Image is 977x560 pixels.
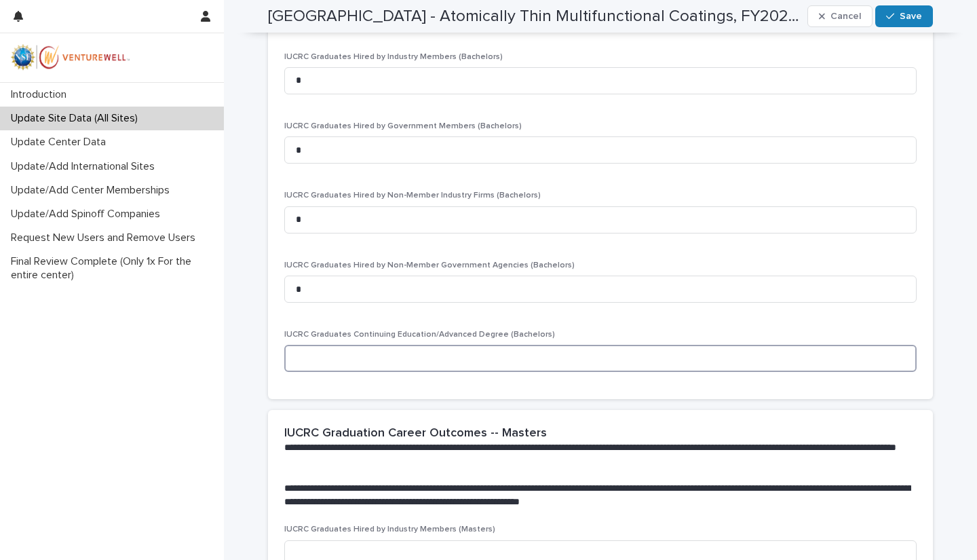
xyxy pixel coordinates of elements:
span: IUCRC Graduates Hired by Industry Members (Masters) [284,525,495,534]
p: Update Center Data [5,136,117,149]
p: Request New Users and Remove Users [5,231,206,244]
span: IUCRC Graduates Continuing Education/Advanced Degree (Bachelors) [284,331,555,339]
p: Update/Add Spinoff Companies [5,208,171,221]
span: Save [900,12,922,21]
span: IUCRC Graduates Hired by Non-Member Government Agencies (Bachelors) [284,261,575,269]
p: Update/Add Center Memberships [5,184,180,197]
h2: Boise State University - Atomically Thin Multifunctional Coatings, FY2024-2025 [268,7,802,26]
span: IUCRC Graduates Hired by Non-Member Industry Firms (Bachelors) [284,191,541,200]
span: IUCRC Graduates Hired by Industry Members (Bachelors) [284,53,503,61]
p: Update Site Data (All Sites) [5,112,149,125]
span: IUCRC Graduates Hired by Government Members (Bachelors) [284,122,522,130]
p: Update/Add International Sites [5,160,166,173]
button: Cancel [807,5,873,27]
h2: IUCRC Graduation Career Outcomes -- Masters [284,426,547,441]
p: Final Review Complete (Only 1x For the entire center) [5,255,224,281]
span: Cancel [830,12,861,21]
button: Save [875,5,933,27]
img: mWhVGmOKROS2pZaMU8FQ [11,44,130,71]
p: Introduction [5,88,77,101]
